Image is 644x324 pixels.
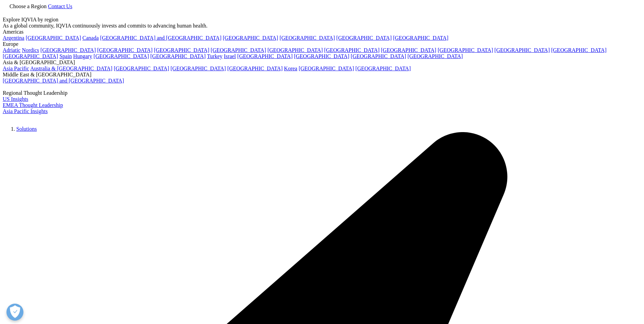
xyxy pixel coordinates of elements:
[224,53,236,59] a: Israel
[82,35,99,41] a: Canada
[268,47,323,53] a: [GEOGRAPHIC_DATA]
[3,96,28,102] a: US Insights
[355,66,411,71] a: [GEOGRAPHIC_DATA]
[3,108,48,114] a: Asia Pacific Insights
[59,53,72,59] a: Spain
[324,47,380,53] a: [GEOGRAPHIC_DATA]
[94,53,149,59] a: [GEOGRAPHIC_DATA]
[3,102,63,108] a: EMEA Thought Leadership
[299,66,354,71] a: [GEOGRAPHIC_DATA]
[3,72,641,78] div: Middle East & [GEOGRAPHIC_DATA]
[48,3,72,9] a: Contact Us
[3,78,124,84] a: [GEOGRAPHIC_DATA] and [GEOGRAPHIC_DATA]
[30,66,112,71] a: Australia & [GEOGRAPHIC_DATA]
[279,35,335,41] a: [GEOGRAPHIC_DATA]
[3,17,641,23] div: Explore IQVIA by region
[97,47,152,53] a: [GEOGRAPHIC_DATA]
[393,35,448,41] a: [GEOGRAPHIC_DATA]
[40,47,96,53] a: [GEOGRAPHIC_DATA]
[211,47,266,53] a: [GEOGRAPHIC_DATA]
[207,53,223,59] a: Turkey
[407,53,463,59] a: [GEOGRAPHIC_DATA]
[223,35,278,41] a: [GEOGRAPHIC_DATA]
[100,35,221,41] a: [GEOGRAPHIC_DATA] and [GEOGRAPHIC_DATA]
[3,66,29,71] a: Asia Pacific
[26,35,81,41] a: [GEOGRAPHIC_DATA]
[10,3,47,9] span: Choose a Region
[438,47,493,53] a: [GEOGRAPHIC_DATA]
[3,41,641,47] div: Europe
[3,53,58,59] a: [GEOGRAPHIC_DATA]
[150,53,206,59] a: [GEOGRAPHIC_DATA]
[170,66,226,71] a: [GEOGRAPHIC_DATA]
[3,35,24,41] a: Argentina
[336,35,392,41] a: [GEOGRAPHIC_DATA]
[284,66,297,71] a: Korea
[551,47,606,53] a: [GEOGRAPHIC_DATA]
[294,53,349,59] a: [GEOGRAPHIC_DATA]
[227,66,282,71] a: [GEOGRAPHIC_DATA]
[114,66,169,71] a: [GEOGRAPHIC_DATA]
[3,29,641,35] div: Americas
[351,53,406,59] a: [GEOGRAPHIC_DATA]
[3,23,641,29] div: As a global community, IQVIA continuously invests and commits to advancing human health.
[154,47,209,53] a: [GEOGRAPHIC_DATA]
[6,304,23,321] button: Open Preferences
[3,47,20,53] a: Adriatic
[3,90,641,96] div: Regional Thought Leadership
[73,53,92,59] a: Hungary
[22,47,39,53] a: Nordics
[494,47,550,53] a: [GEOGRAPHIC_DATA]
[381,47,436,53] a: [GEOGRAPHIC_DATA]
[16,126,37,132] a: Solutions
[3,59,641,66] div: Asia & [GEOGRAPHIC_DATA]
[237,53,293,59] a: [GEOGRAPHIC_DATA]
